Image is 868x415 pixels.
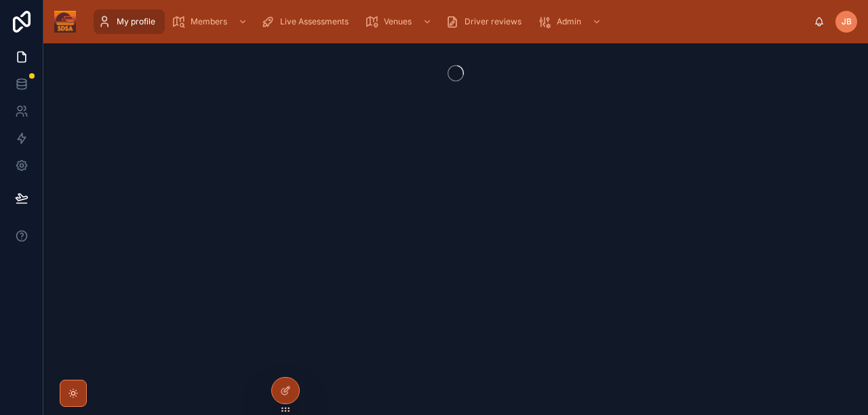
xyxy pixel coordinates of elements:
[167,9,254,34] a: Members
[54,11,76,33] img: App logo
[465,16,521,27] span: Driver reviews
[280,16,349,27] span: Live Assessments
[191,16,227,27] span: Members
[117,16,155,27] span: My profile
[842,16,852,27] span: JB
[87,7,814,37] div: scrollable content
[384,16,412,27] span: Venues
[441,9,531,34] a: Driver reviews
[534,9,608,34] a: Admin
[361,9,439,34] a: Venues
[257,9,358,34] a: Live Assessments
[94,9,165,34] a: My profile
[557,16,581,27] span: Admin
